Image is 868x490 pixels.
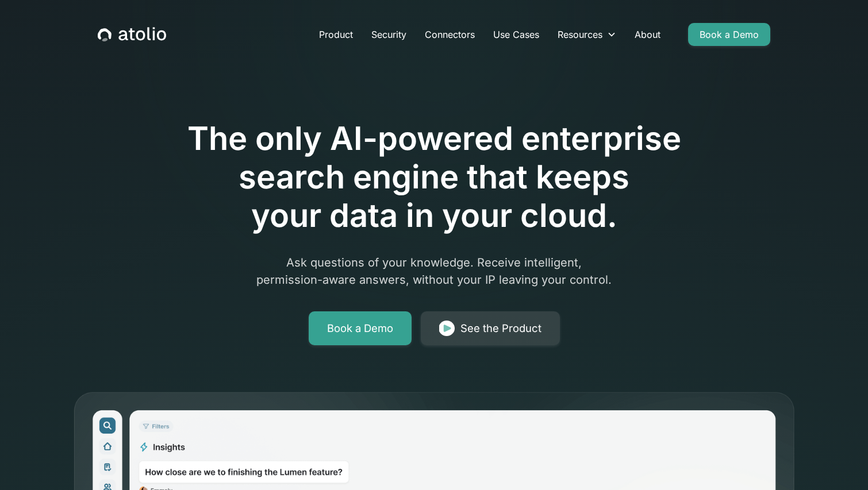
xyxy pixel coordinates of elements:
[484,23,548,46] a: Use Cases
[213,254,655,288] p: Ask questions of your knowledge. Receive intelligent, permission-aware answers, without your IP l...
[688,23,770,46] a: Book a Demo
[548,23,625,46] div: Resources
[309,311,412,346] a: Book a Demo
[310,23,362,46] a: Product
[98,27,166,42] a: home
[558,28,602,41] div: Resources
[460,321,541,337] div: See the Product
[362,23,416,46] a: Security
[421,311,560,346] a: See the Product
[625,23,670,46] a: About
[140,119,728,236] h1: The only AI-powered enterprise search engine that keeps your data in your cloud.
[416,23,484,46] a: Connectors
